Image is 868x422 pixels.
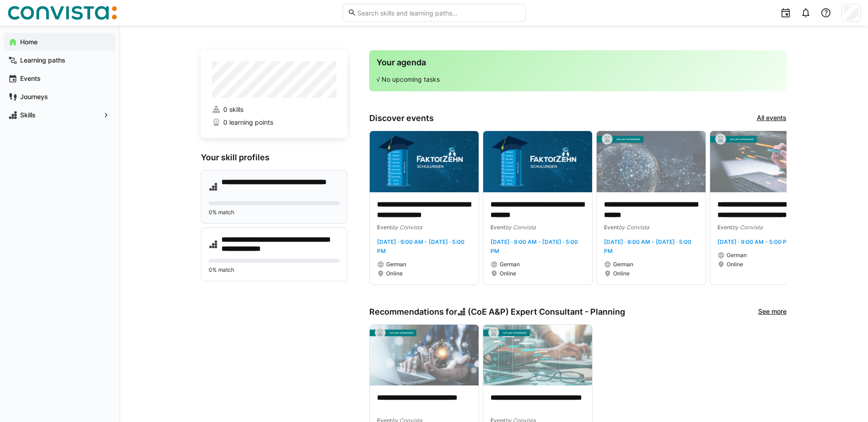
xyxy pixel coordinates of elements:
p: √ No upcoming tasks [377,75,779,84]
span: 0 learning points [223,118,273,127]
span: by Convista [732,224,763,231]
span: [DATE] · 9:00 AM - [DATE] · 5:00 PM [491,238,578,254]
span: Event [377,224,392,231]
img: image [483,131,592,192]
span: German [386,261,406,268]
span: Event [604,224,619,231]
input: Search skills and learning paths… [356,9,520,17]
span: German [727,252,747,259]
a: See more [758,307,787,317]
h3: Discover events [369,113,434,123]
a: All events [757,113,787,123]
span: German [613,261,633,268]
span: by Convista [619,224,649,231]
span: German [500,261,520,268]
img: image [597,131,706,192]
span: Event [717,224,732,231]
span: [DATE] · 9:00 AM - [DATE] · 5:00 PM [377,238,464,254]
img: image [370,131,479,192]
span: 0 skills [223,105,243,114]
img: image [483,325,592,386]
span: Online [613,270,630,277]
span: [DATE] · 9:00 AM - 5:00 PM [717,238,792,245]
img: image [370,325,479,386]
p: 0% match [209,209,340,216]
span: Online [727,261,743,268]
span: by Convista [505,224,536,231]
span: Event [491,224,505,231]
span: (CoE A&P) Expert Consultant - Planning [468,307,625,317]
span: Online [386,270,403,277]
img: image [710,131,819,192]
h3: Your skill profiles [201,153,347,163]
h3: Your agenda [377,58,779,68]
span: Online [500,270,516,277]
span: [DATE] · 9:00 AM - [DATE] · 5:00 PM [604,238,691,254]
a: 0 skills [212,105,336,114]
span: by Convista [392,224,422,231]
p: 0% match [209,266,340,274]
h3: Recommendations for [369,307,625,317]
